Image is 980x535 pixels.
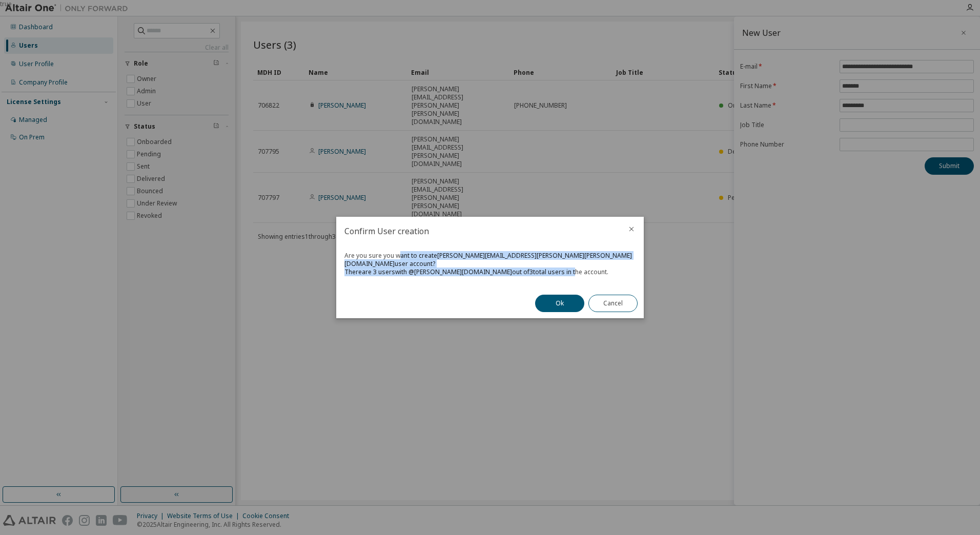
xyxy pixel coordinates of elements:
[344,252,636,268] div: Are you sure you want to create [PERSON_NAME][EMAIL_ADDRESS][PERSON_NAME][PERSON_NAME][DOMAIN_NAM...
[588,295,638,312] button: Cancel
[535,295,584,312] button: Ok
[344,268,636,276] div: There are 3 users with @ [PERSON_NAME][DOMAIN_NAME] out of 3 total users in the account.
[336,217,619,245] h2: Confirm User creation
[627,225,636,233] button: close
